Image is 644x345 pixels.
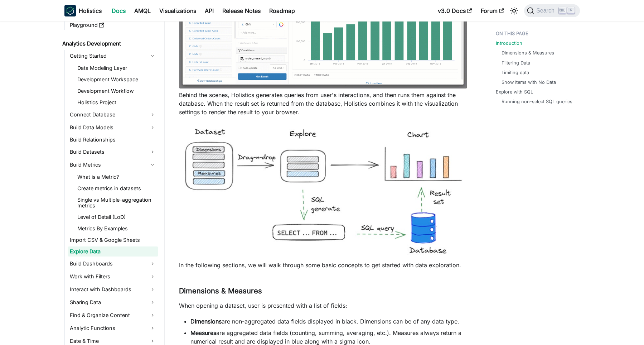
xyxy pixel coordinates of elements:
[75,75,158,85] a: Development Workspace
[265,5,299,16] a: Roadmap
[75,195,158,211] a: Single vs Multiple-aggregation metrics
[68,271,158,282] a: Work with Filters
[64,5,76,16] img: Holistics
[179,301,467,310] p: When opening a dataset, user is presented with a list of fields:
[57,21,165,345] nav: Docs sidebar
[68,235,158,245] a: Import CSV & Google Sheets
[179,261,467,269] p: In the following sections, we will walk through some basic concepts to get started with data expl...
[502,59,530,66] a: Filtering Data
[534,8,559,14] span: Search
[75,63,158,73] a: Data Modeling Layer
[107,5,130,16] a: Docs
[68,258,158,269] a: Build Dashboards
[68,20,158,30] a: Playground
[64,5,102,16] a: HolisticsHolistics
[496,88,533,95] a: Explore with SQL
[60,39,158,49] a: Analytics Development
[190,317,467,326] li: are non-aggregated data fields displayed in black. Dimensions can be of any data type.
[476,5,508,16] a: Forum
[434,5,476,16] a: v3.0 Docs
[200,5,218,16] a: API
[179,287,467,296] h3: Dimensions & Measures
[190,318,222,325] strong: Dimensions
[68,246,158,257] a: Explore Data
[68,322,158,334] a: Analytic Functions
[68,109,158,120] a: Connect Database
[75,183,158,193] a: Create metrics in datasets
[79,6,102,15] b: Holistics
[155,5,200,16] a: Visualizations
[68,284,158,295] a: Interact with Dashboards
[68,310,158,321] a: Find & Organize Content
[75,172,158,182] a: What is a Metric?
[130,5,155,16] a: AMQL
[508,5,520,16] button: Switch between dark and light mode (currently light mode)
[75,97,158,107] a: Holistics Project
[68,297,158,308] a: Sharing Data
[68,50,158,62] a: Getting Started
[502,79,556,86] a: Show Items with No Data
[502,69,529,76] a: Limiting data
[68,122,158,133] a: Build Data Models
[68,146,158,158] a: Build Datasets
[496,40,522,47] a: Introduction
[75,212,158,222] a: Level of Detail (LoD)
[68,135,158,145] a: Build Relationships
[218,5,265,16] a: Release Notes
[190,329,216,336] strong: Measures
[502,49,554,56] a: Dimensions & Measures
[567,7,575,14] kbd: K
[179,91,467,116] p: Behind the scenes, Holistics generates queries from user's interactions, and then runs them again...
[75,86,158,96] a: Development Workflow
[75,224,158,234] a: Metrics By Examples
[502,98,572,105] a: Running non-select SQL queries
[524,4,580,17] button: Search (Ctrl+K)
[68,159,158,171] a: Build Metrics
